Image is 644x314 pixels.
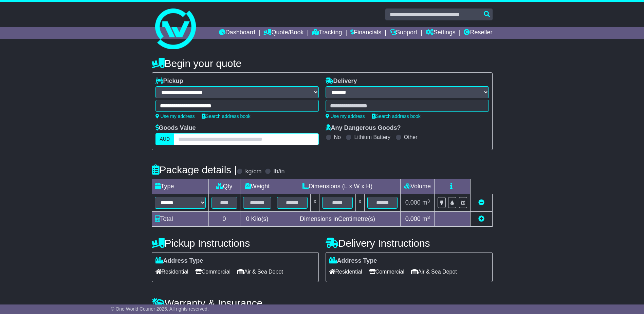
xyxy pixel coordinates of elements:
label: Address Type [329,257,377,265]
label: Goods Value [155,124,196,132]
a: Search address book [372,114,421,119]
span: Commercial [369,266,404,277]
h4: Pickup Instructions [152,238,319,249]
label: AUD [155,133,174,145]
a: Tracking [312,27,342,39]
span: 0 [246,215,249,222]
label: lb/in [273,168,284,175]
a: Support [390,27,417,39]
a: Use my address [326,114,365,119]
td: Total [152,212,208,227]
a: Quote/Book [263,27,303,39]
td: Weight [240,179,274,194]
td: x [311,194,319,212]
td: Kilo(s) [240,212,274,227]
td: Volume [401,179,435,194]
td: Dimensions in Centimetre(s) [274,212,401,227]
td: x [355,194,364,212]
td: Dimensions (L x W x H) [274,179,401,194]
span: Residential [329,266,362,277]
label: Delivery [326,77,357,85]
td: Qty [208,179,240,194]
a: Remove this item [478,199,484,206]
h4: Delivery Instructions [326,238,493,249]
label: kg/cm [245,168,261,175]
label: No [334,134,341,140]
span: © One World Courier 2025. All rights reserved. [111,306,209,312]
h4: Begin your quote [152,58,493,69]
sup: 3 [427,215,430,220]
a: Dashboard [219,27,255,39]
sup: 3 [427,198,430,204]
label: Any Dangerous Goods? [326,124,401,132]
label: Other [404,134,418,140]
td: 0 [208,212,240,227]
a: Reseller [464,27,492,39]
span: m [422,199,430,206]
td: Type [152,179,208,194]
a: Add new item [478,215,484,222]
a: Use my address [155,114,195,119]
span: Air & Sea Depot [237,266,283,277]
label: Lithium Battery [354,134,390,140]
label: Pickup [155,77,183,85]
span: Commercial [195,266,231,277]
a: Search address book [202,114,251,119]
a: Settings [426,27,456,39]
a: Financials [350,27,381,39]
h4: Package details | [152,164,237,175]
span: 0.000 [405,199,421,206]
span: m [422,215,430,222]
span: Residential [155,266,188,277]
span: Air & Sea Depot [411,266,457,277]
span: 0.000 [405,215,421,222]
label: Address Type [155,257,203,265]
h4: Warranty & Insurance [152,297,493,309]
